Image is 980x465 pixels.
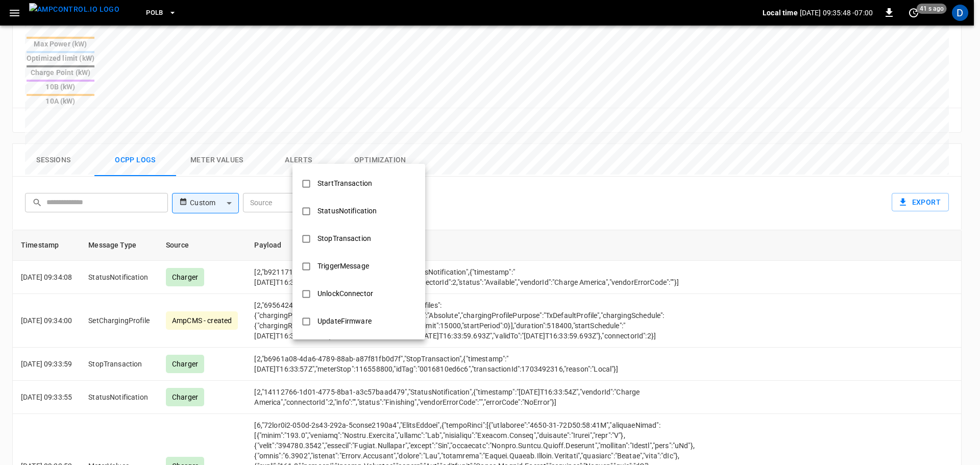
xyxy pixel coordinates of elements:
div: UnlockConnector [311,284,379,303]
div: StopTransaction [311,229,377,248]
div: TriggerMessage [311,257,375,276]
div: StatusNotification [311,202,383,221]
div: StartTransaction [311,174,378,193]
div: UpdateFirmware [311,312,378,331]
